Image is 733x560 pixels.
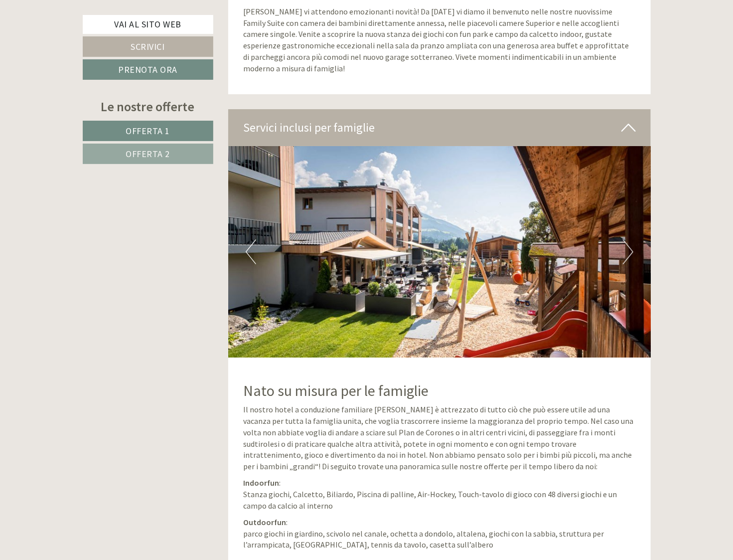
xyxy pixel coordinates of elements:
h2: Nato su misura per le famiglie [243,382,636,399]
p: [PERSON_NAME] vi attendono emozionanti novità! Da [DATE] vi diamo il benvenuto nelle nostre nuovi... [243,6,636,74]
div: [DATE] [178,7,214,24]
a: Vai al sito web [83,15,213,34]
button: Invia [340,260,393,280]
p: : Stanza giochi, Calcetto, Biliardo, Piscina di palline, Air-Hockey, Touch-tavolo di gioco con 48... [243,477,636,512]
a: Prenota ora [83,59,213,80]
button: Next [623,239,633,264]
span: Offerta 1 [126,125,170,137]
a: Scrivici [83,36,213,57]
div: Servici inclusi per famiglie [228,109,651,146]
p: Il nostro hotel a conduzione familiare [PERSON_NAME] è attrezzato di tutto ciò che può essere uti... [243,404,636,472]
div: Buon giorno, come possiamo aiutarla? [7,27,151,57]
div: Inso Sonnenheim [15,29,147,37]
small: 09:55 [15,48,147,55]
p: : parco giochi in giardino, scivolo nel canale, ochetta a dondolo, altalena, giochi con la sabbia... [243,517,636,551]
strong: Indoorfun [243,478,279,488]
div: Le nostre offerte [83,97,213,116]
strong: Outdoorfun [243,517,286,527]
span: Offerta 2 [126,148,170,160]
button: Previous [246,239,256,264]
